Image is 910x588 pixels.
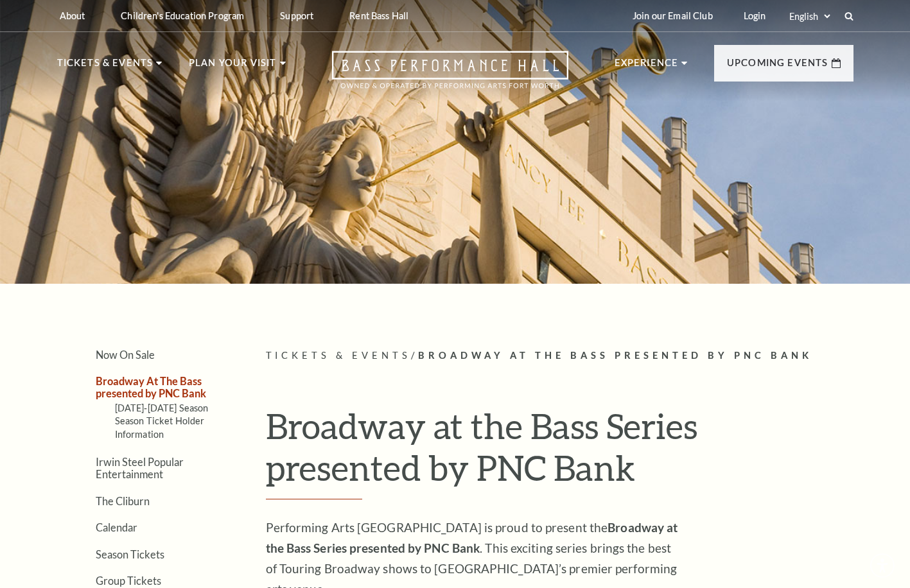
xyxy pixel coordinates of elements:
h1: Broadway at the Bass Series presented by PNC Bank [266,405,853,499]
a: Calendar [96,521,137,533]
p: / [266,348,853,364]
p: Plan Your Visit [189,55,277,78]
a: The Cliburn [96,495,150,507]
a: [DATE]-[DATE] Season [115,402,209,413]
a: Broadway At The Bass presented by PNC Bank [96,375,206,399]
a: Season Ticket Holder Information [115,415,205,439]
span: Broadway At The Bass presented by PNC Bank [418,350,812,361]
a: Irwin Steel Popular Entertainment [96,456,184,480]
p: Support [280,10,313,21]
p: Upcoming Events [727,55,828,78]
p: Tickets & Events [57,55,153,78]
a: Group Tickets [96,575,161,587]
select: Select: [787,10,832,22]
p: Children's Education Program [121,10,244,21]
span: Tickets & Events [266,350,412,361]
p: Rent Bass Hall [349,10,408,21]
a: Now On Sale [96,349,155,361]
p: About [60,10,85,21]
p: Experience [615,55,679,78]
a: Season Tickets [96,548,164,560]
